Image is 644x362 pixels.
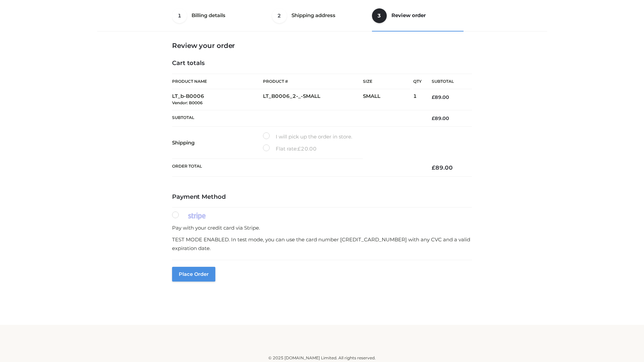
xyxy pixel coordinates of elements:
h3: Review your order [172,42,472,50]
p: Pay with your credit card via Stripe. [172,224,472,232]
span: £ [432,115,435,121]
p: TEST MODE ENABLED. In test mode, you can use the card number [CREDIT_CARD_NUMBER] with any CVC an... [172,235,472,252]
h4: Payment Method [172,193,472,201]
h4: Cart totals [172,60,472,67]
th: Subtotal [172,110,422,126]
th: Qty [413,74,422,89]
th: Order Total [172,159,422,177]
bdi: 20.00 [298,145,317,152]
label: Flat rate: [263,144,317,153]
span: £ [432,94,435,100]
small: Vendor: B0006 [172,100,203,105]
bdi: 89.00 [432,164,453,171]
bdi: 89.00 [432,94,449,100]
td: SMALL [363,89,413,110]
th: Product Name [172,74,263,89]
th: Shipping [172,127,263,159]
div: © 2025 [DOMAIN_NAME] Limited. All rights reserved. [100,355,544,361]
td: LT_B0006_2-_-SMALL [263,89,363,110]
td: LT_b-B0006 [172,89,263,110]
th: Product # [263,74,363,89]
bdi: 89.00 [432,115,449,121]
th: Size [363,74,410,89]
span: £ [432,164,435,171]
td: 1 [413,89,422,110]
th: Subtotal [422,74,472,89]
label: I will pick up the order in store. [263,132,352,141]
span: £ [298,145,301,152]
button: Place order [172,267,215,282]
